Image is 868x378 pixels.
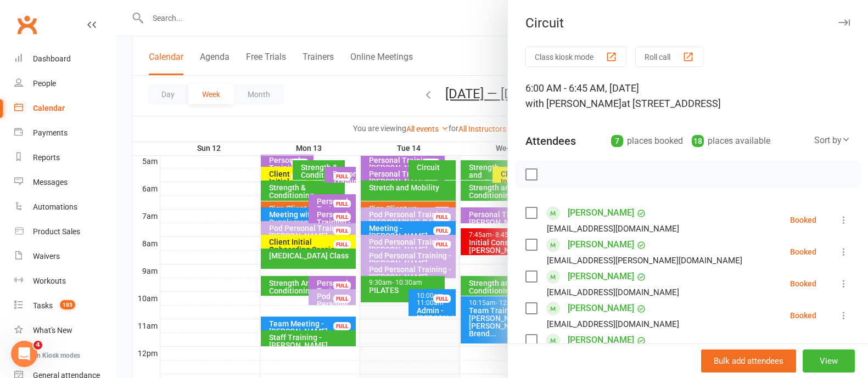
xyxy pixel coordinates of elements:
[790,312,816,319] div: Booked
[11,341,37,367] iframe: Intercom live chat
[14,96,116,121] a: Calendar
[14,145,116,170] a: Reports
[33,341,42,349] span: 4
[790,280,816,287] div: Booked
[33,178,68,187] div: Messages
[547,317,679,331] div: [EMAIL_ADDRESS][DOMAIN_NAME]
[547,253,742,268] div: [EMAIL_ADDRESS][PERSON_NAME][DOMAIN_NAME]
[568,331,634,349] a: [PERSON_NAME]
[33,227,80,236] div: Product Sales
[568,268,634,285] a: [PERSON_NAME]
[692,135,704,147] div: 18
[33,277,66,285] div: Workouts
[692,133,770,149] div: places available
[33,252,60,261] div: Waivers
[60,300,75,309] span: 185
[790,248,816,256] div: Booked
[14,244,116,269] a: Waivers
[33,153,60,162] div: Reports
[33,104,65,112] div: Calendar
[611,135,623,147] div: 7
[803,349,855,373] button: View
[701,349,796,373] button: Bulk add attendees
[568,300,634,317] a: [PERSON_NAME]
[508,15,868,31] div: Circuit
[547,222,679,236] div: [EMAIL_ADDRESS][DOMAIN_NAME]
[14,195,116,219] a: Automations
[14,121,116,145] a: Payments
[621,98,721,109] span: at [STREET_ADDRESS]
[790,216,816,224] div: Booked
[14,170,116,195] a: Messages
[14,318,116,343] a: What's New
[14,294,116,318] a: Tasks 185
[33,54,71,63] div: Dashboard
[14,71,116,96] a: People
[547,285,679,300] div: [EMAIL_ADDRESS][DOMAIN_NAME]
[33,301,53,310] div: Tasks
[525,47,626,67] button: Class kiosk mode
[33,326,72,335] div: What's New
[525,81,850,111] div: 6:00 AM - 6:45 AM, [DATE]
[814,133,850,148] div: Sort by
[33,79,56,88] div: People
[525,133,576,149] div: Attendees
[611,133,683,149] div: places booked
[14,47,116,71] a: Dashboard
[568,236,634,253] a: [PERSON_NAME]
[568,204,634,222] a: [PERSON_NAME]
[635,47,703,67] button: Roll call
[33,128,68,137] div: Payments
[33,202,77,211] div: Automations
[14,269,116,294] a: Workouts
[525,98,621,109] span: with [PERSON_NAME]
[14,219,116,244] a: Product Sales
[13,11,41,38] a: Clubworx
